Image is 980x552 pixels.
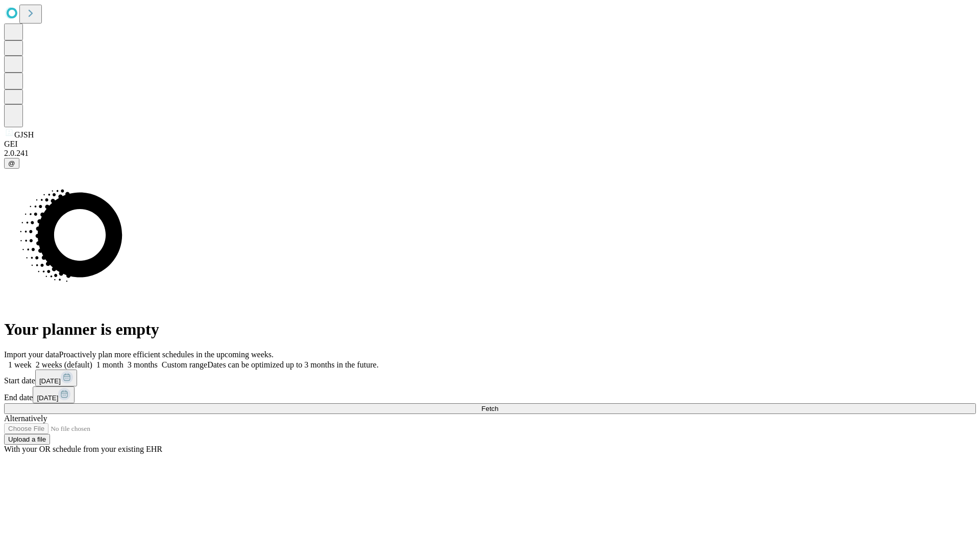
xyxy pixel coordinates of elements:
span: [DATE] [37,394,58,402]
div: GEI [4,140,976,149]
button: @ [4,158,19,169]
span: Fetch [481,405,498,412]
span: @ [8,159,15,167]
span: 2 weeks (default) [36,360,92,369]
button: Fetch [4,403,976,414]
div: 2.0.241 [4,149,976,158]
span: [DATE] [39,377,61,385]
span: Alternatively [4,414,47,423]
button: Upload a file [4,434,50,445]
button: [DATE] [33,386,75,403]
span: 1 week [8,360,32,369]
span: With your OR schedule from your existing EHR [4,445,162,453]
span: GJSH [14,130,34,139]
span: Import your data [4,350,59,359]
div: End date [4,386,976,403]
button: [DATE] [35,370,77,386]
span: Custom range [162,360,207,369]
span: Dates can be optimized up to 3 months in the future. [207,360,378,369]
div: Start date [4,370,976,386]
h1: Your planner is empty [4,320,976,339]
span: 3 months [128,360,158,369]
span: Proactively plan more efficient schedules in the upcoming weeks. [59,350,274,359]
span: 1 month [96,360,124,369]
